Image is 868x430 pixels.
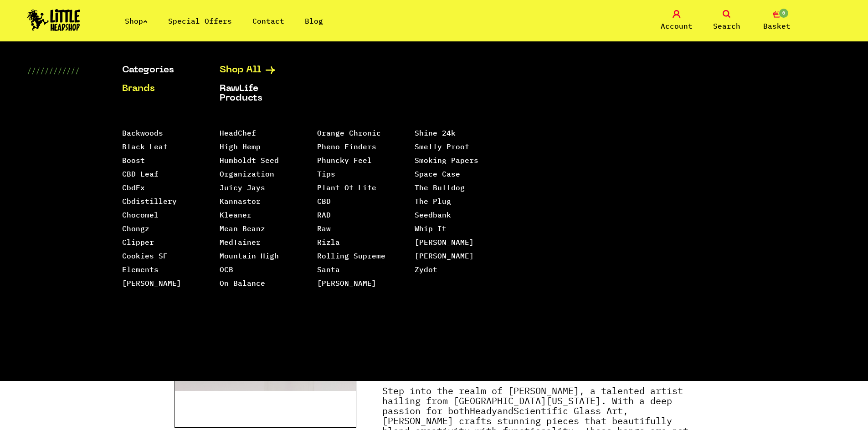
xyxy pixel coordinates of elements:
[122,169,159,178] a: CBD Leaf
[122,265,159,274] a: Elements
[220,224,265,233] a: Mean Beanz
[122,66,197,75] a: Categories
[122,197,177,206] a: Cbdistillery
[122,251,168,260] a: Cookies SF
[220,238,261,247] a: MedTainer
[415,142,469,151] a: Smelly Proof
[415,156,478,165] a: Smoking Papers
[415,265,437,274] a: Zydot
[415,183,465,192] a: The Bulldog
[317,238,340,247] a: Rizla
[220,251,279,260] a: Mountain High
[168,16,232,25] a: Special Offers
[122,142,168,151] a: Black Leaf
[220,142,261,151] a: High Hemp
[122,210,159,219] a: Chocomel
[125,16,148,25] a: Shop
[122,238,154,247] a: Clipper
[661,20,693,31] span: Account
[252,16,284,25] a: Contact
[317,210,331,219] a: RAD
[220,197,261,206] a: Kannastor
[317,224,331,233] a: Raw
[763,20,791,31] span: Basket
[415,224,447,233] a: Whip It
[514,405,623,417] strong: Scientific Glass Art
[317,142,376,151] a: Pheno Finders
[27,9,80,31] img: Little Head Shop Logo
[415,169,460,178] a: Space Case
[220,278,265,288] a: On Balance
[470,405,497,417] strong: Heady
[317,251,385,260] a: Rolling Supreme
[220,265,233,274] a: OCB
[754,10,800,31] a: 0 Basket
[220,210,252,219] a: Kleaner
[220,128,256,137] a: HeadChef
[415,197,451,219] a: The Plug Seedbank
[317,156,372,178] a: Phuncky Feel Tips
[415,128,456,137] a: Shine 24k
[122,84,197,94] a: Brands
[122,183,145,192] a: CbdFx
[778,8,789,19] span: 0
[415,238,474,260] a: [PERSON_NAME] [PERSON_NAME]
[713,20,740,31] span: Search
[317,183,376,206] a: Plant Of Life CBD
[317,265,376,288] a: Santa [PERSON_NAME]
[122,278,181,288] a: [PERSON_NAME]
[122,156,145,165] a: Boost
[220,84,294,103] a: RawLife Products
[317,128,381,137] a: Orange Chronic
[220,156,279,178] a: Humboldt Seed Organization
[122,128,163,137] a: Backwoods
[220,183,265,192] a: Juicy Jays
[305,16,323,25] a: Blog
[704,10,750,31] a: Search
[122,224,149,233] a: Chongz
[220,66,294,75] a: Shop All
